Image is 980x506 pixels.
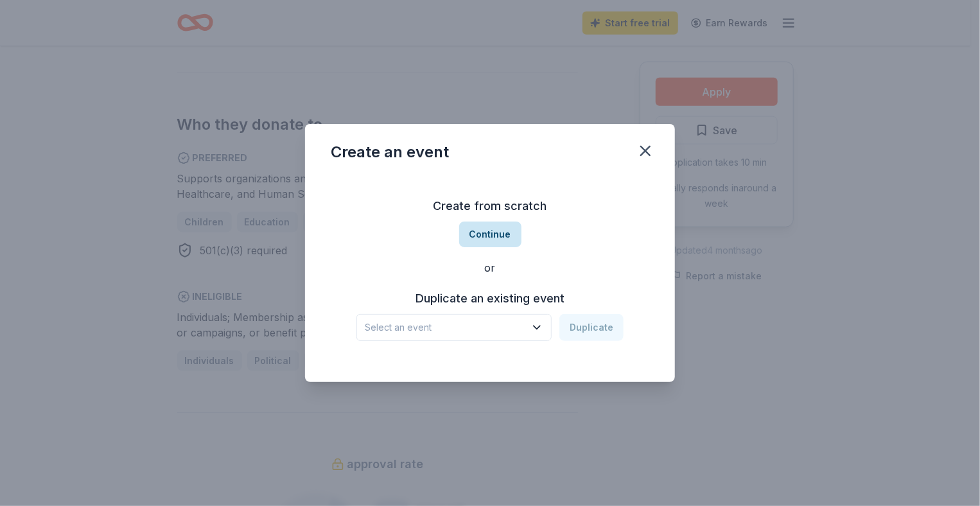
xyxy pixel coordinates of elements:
[356,314,552,341] button: Select an event
[331,260,649,275] div: or
[459,222,521,247] button: Continue
[331,142,449,162] div: Create an event
[356,288,624,309] h3: Duplicate an existing event
[365,320,525,335] span: Select an event
[331,196,649,216] h3: Create from scratch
